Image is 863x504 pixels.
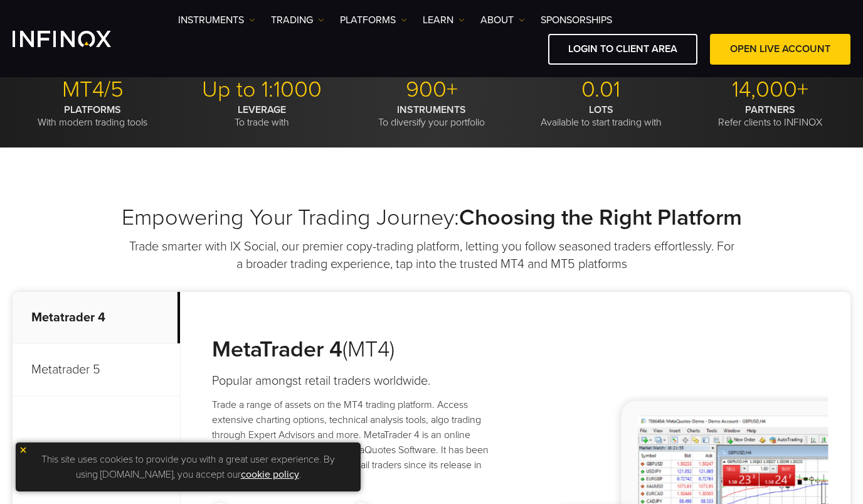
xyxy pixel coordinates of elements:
[13,204,850,232] h2: Empowering Your Trading Journey:
[745,104,795,116] strong: PARTNERS
[271,13,324,28] a: TRADING
[589,104,613,116] strong: LOTS
[13,104,172,129] p: With modern trading tools
[13,292,180,344] p: Metatrader 4
[459,204,742,231] strong: Choosing the Right Platform
[521,104,681,129] p: Available to start trading with
[64,104,121,116] strong: PLATFORMS
[691,76,850,104] p: 14,000+
[691,104,850,129] p: Refer clients to INFINOX
[241,468,299,481] a: cookie policy
[182,76,342,104] p: Up to 1:1000
[212,336,496,363] h3: (MT4)
[19,446,28,454] img: yellow close icon
[351,104,511,129] p: To diversify your portfolio
[22,449,354,485] p: This site uses cookies to provide you with a great user experience. By using [DOMAIN_NAME], you a...
[13,344,180,396] p: Metatrader 5
[182,104,342,129] p: To trade with
[480,13,525,28] a: ABOUT
[178,13,255,28] a: Instruments
[521,76,681,104] p: 0.01
[710,34,850,65] a: OPEN LIVE ACCOUNT
[212,372,496,390] h4: Popular amongst retail traders worldwide.
[397,104,466,116] strong: INSTRUMENTS
[127,238,736,273] p: Trade smarter with IX Social, our premier copy-trading platform, letting you follow seasoned trad...
[548,34,697,65] a: LOGIN TO CLIENT AREA
[212,397,496,488] p: Trade a range of assets on the MT4 trading platform. Access extensive charting options, technical...
[13,76,172,104] p: MT4/5
[541,13,612,28] a: SPONSORSHIPS
[423,13,465,28] a: Learn
[13,31,140,47] a: INFINOX Logo
[351,76,511,104] p: 900+
[238,104,286,116] strong: LEVERAGE
[212,336,342,363] strong: MetaTrader 4
[340,13,407,28] a: PLATFORMS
